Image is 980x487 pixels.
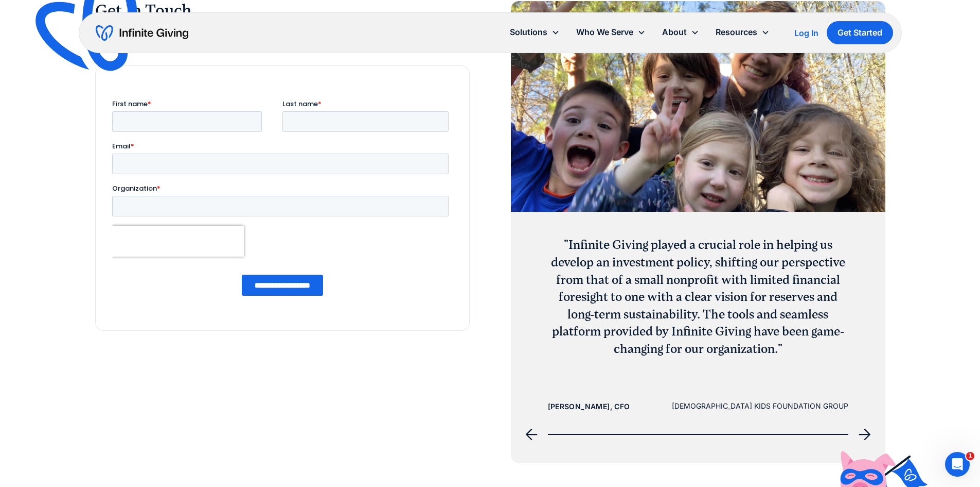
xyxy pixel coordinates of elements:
div: carousel [511,1,885,447]
div: About [662,25,687,39]
div: Who We Serve [568,21,654,43]
a: home [96,25,188,41]
div: Resources [716,25,757,39]
a: Log In [794,27,818,39]
div: next slide [852,422,877,447]
div: previous slide [519,422,544,447]
div: Solutions [502,21,568,43]
span: 1 [966,452,974,460]
div: [PERSON_NAME], CFO [548,400,630,413]
div: Log In [794,29,818,37]
a: Get Started [827,21,893,44]
div: Solutions [510,25,547,39]
div: About [654,21,707,43]
h3: "Infinite Giving played a crucial role in helping us develop an investment policy, shifting our p... [548,237,848,358]
div: Who We Serve [576,25,633,39]
div: Resources [707,21,778,43]
div: [DEMOGRAPHIC_DATA] Kids Foundation Group [672,400,848,412]
iframe: Intercom live chat [945,452,970,477]
h2: Get In Touch [95,1,470,21]
div: 2 of 4 [511,1,885,413]
iframe: Form 0 [112,99,453,314]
